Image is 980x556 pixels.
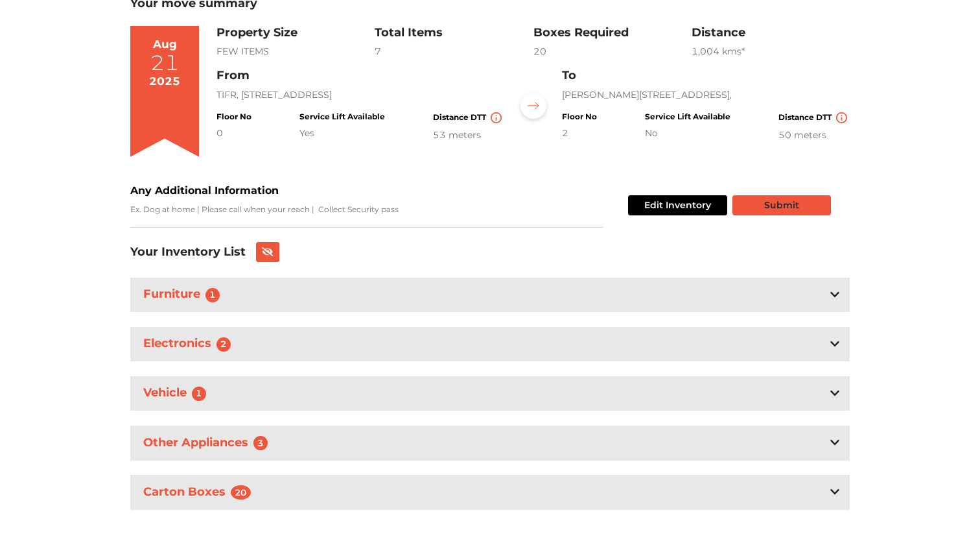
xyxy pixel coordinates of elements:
[375,26,533,40] h3: Total Items
[216,26,375,40] h3: Property Size
[216,45,375,58] div: FEW ITEMS
[141,285,227,305] h3: Furniture
[645,112,730,121] h4: Service Lift Available
[433,112,504,123] h4: Distance DTT
[299,112,385,121] h4: Service Lift Available
[141,383,214,404] h3: Vehicle
[149,73,180,90] div: 2025
[216,69,504,83] h3: From
[692,45,850,58] div: 1,004 km s*
[153,36,177,53] div: Aug
[205,288,220,302] span: 1
[778,128,850,142] div: 50 meters
[732,195,831,215] button: Submit
[562,112,597,121] h4: Floor No
[253,436,268,450] span: 3
[562,88,850,102] p: [PERSON_NAME][STREET_ADDRESS],
[150,53,179,73] div: 21
[299,127,385,140] div: Yes
[778,112,850,123] h4: Distance DTT
[231,485,251,500] span: 20
[216,337,231,352] span: 2
[130,184,279,197] b: Any Additional Information
[692,26,850,40] h3: Distance
[141,433,275,453] h3: Other Appliances
[628,195,727,215] button: Edit Inventory
[645,127,730,140] div: No
[216,112,251,121] h4: Floor No
[375,45,533,58] div: 7
[141,483,259,503] h3: Carton Boxes
[562,127,597,140] div: 2
[216,88,504,102] p: TIFR, [STREET_ADDRESS]
[130,245,246,260] h3: Your Inventory List
[433,128,504,142] div: 53 meters
[141,334,239,354] h3: Electronics
[533,45,692,58] div: 20
[533,26,692,40] h3: Boxes Required
[192,387,206,401] span: 1
[562,69,850,83] h3: To
[216,127,251,140] div: 0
